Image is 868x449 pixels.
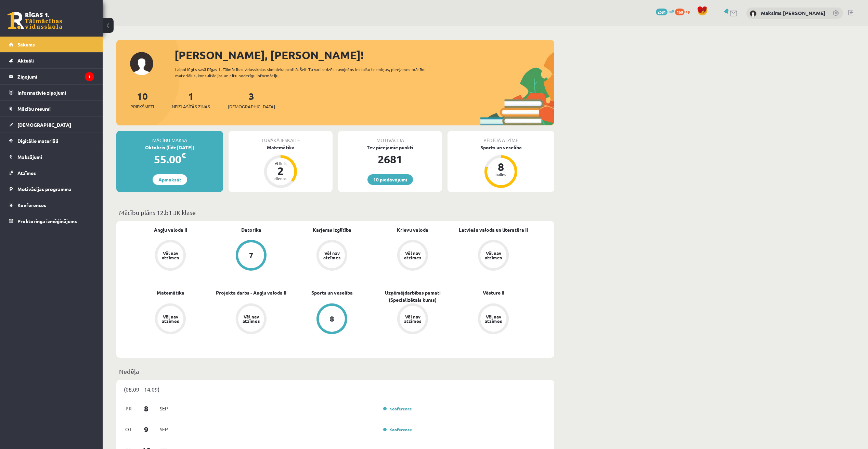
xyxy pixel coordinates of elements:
[8,12,62,29] a: Rīgas 1. Tālmācības vidusskola
[9,165,94,181] a: Atzīmes
[17,106,51,112] span: Mācību resursi
[491,161,511,172] div: 8
[761,10,826,16] a: Maksims [PERSON_NAME]
[17,202,46,208] span: Konferences
[17,85,94,100] legend: Informatīvie ziņojumi
[270,165,291,176] div: 2
[656,9,668,15] span: 2681
[229,131,333,144] div: Tuvākā ieskaite
[136,424,157,435] span: 9
[116,144,223,151] div: Oktobris (līdz [DATE])
[675,9,685,15] span: 160
[311,289,353,296] a: Sports un veselība
[383,427,412,432] a: Konference
[292,240,372,272] a: Vēl nav atzīmes
[9,101,94,117] a: Mācību resursi
[9,53,94,68] a: Aktuāli
[174,47,554,63] div: [PERSON_NAME], [PERSON_NAME]!
[17,186,72,192] span: Motivācijas programma
[675,9,694,14] a: 160 xp
[241,226,261,233] a: Datorika
[157,403,171,414] span: Sep
[656,9,674,14] a: 2681 mP
[153,174,187,185] a: Apmaksāt
[228,103,275,110] span: [DEMOGRAPHIC_DATA]
[17,69,94,84] legend: Ziņojumi
[17,218,77,224] span: Proktoringa izmēģinājums
[448,144,554,151] div: Sports un veselība
[130,90,154,110] a: 10Priekšmeti
[181,150,186,160] span: €
[9,133,94,149] a: Digitālie materiāli
[669,9,674,14] span: mP
[9,69,94,84] a: Ziņojumi1
[322,251,341,260] div: Vēl nav atzīmes
[750,10,756,17] img: Maksims Mihails Blizņuks
[229,144,333,151] div: Matemātika
[383,406,412,411] a: Konference
[367,174,413,185] a: 10 piedāvājumi
[229,144,333,189] a: Matemātika Atlicis 2 dienas
[211,303,292,336] a: Vēl nav atzīmes
[85,72,94,81] i: 1
[17,41,35,47] span: Sākums
[161,314,180,323] div: Vēl nav atzīmes
[338,144,442,151] div: Tev pieejamie punkti
[453,240,534,272] a: Vēl nav atzīmes
[175,66,438,79] div: Laipni lūgts savā Rīgas 1. Tālmācības vidusskolas skolnieka profilā. Šeit Tu vari redzēt tuvojošo...
[313,226,351,233] a: Karjeras izglītība
[121,424,136,435] span: Ot
[172,90,210,110] a: 1Neizlasītās ziņas
[9,181,94,197] a: Motivācijas programma
[157,289,184,296] a: Matemātika
[9,213,94,229] a: Proktoringa izmēģinājums
[119,367,552,376] p: Nedēļa
[116,380,554,398] div: (08.09 - 14.09)
[130,240,211,272] a: Vēl nav atzīmes
[491,172,511,176] div: balles
[17,57,34,64] span: Aktuāli
[9,117,94,133] a: [DEMOGRAPHIC_DATA]
[154,226,187,233] a: Angļu valoda II
[292,303,372,336] a: 8
[403,251,422,260] div: Vēl nav atzīmes
[249,251,254,259] div: 7
[116,131,223,144] div: Mācību maksa
[686,9,690,14] span: xp
[483,289,504,296] a: Vēsture II
[330,315,334,323] div: 8
[372,240,453,272] a: Vēl nav atzīmes
[484,314,503,323] div: Vēl nav atzīmes
[448,144,554,189] a: Sports un veselība 8 balles
[270,176,291,180] div: dienas
[403,314,422,323] div: Vēl nav atzīmes
[172,103,210,110] span: Neizlasītās ziņas
[161,251,180,260] div: Vēl nav atzīmes
[216,289,286,296] a: Projekta darbs - Angļu valoda II
[242,314,261,323] div: Vēl nav atzīmes
[121,403,136,414] span: Pr
[9,149,94,165] a: Maksājumi
[130,303,211,336] a: Vēl nav atzīmes
[130,103,154,110] span: Priekšmeti
[211,240,292,272] a: 7
[9,197,94,213] a: Konferences
[119,208,552,217] p: Mācību plāns 12.b1 JK klase
[484,251,503,260] div: Vēl nav atzīmes
[372,303,453,336] a: Vēl nav atzīmes
[116,151,223,167] div: 55.00
[17,149,94,165] legend: Maksājumi
[157,424,171,435] span: Sep
[270,161,291,165] div: Atlicis
[9,37,94,52] a: Sākums
[459,226,528,233] a: Latviešu valoda un literatūra II
[228,90,275,110] a: 3[DEMOGRAPHIC_DATA]
[338,131,442,144] div: Motivācija
[17,138,58,144] span: Digitālie materiāli
[397,226,428,233] a: Krievu valoda
[338,151,442,167] div: 2681
[453,303,534,336] a: Vēl nav atzīmes
[448,131,554,144] div: Pēdējā atzīme
[17,122,71,128] span: [DEMOGRAPHIC_DATA]
[9,85,94,100] a: Informatīvie ziņojumi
